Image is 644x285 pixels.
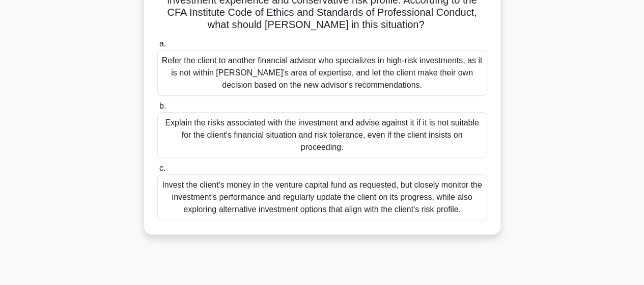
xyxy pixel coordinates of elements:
span: b. [159,101,166,110]
div: Explain the risks associated with the investment and advise against it if it is not suitable for ... [157,112,487,158]
span: c. [159,164,165,172]
div: Refer the client to another financial advisor who specializes in high-risk investments, as it is ... [157,50,487,96]
span: a. [159,39,166,48]
div: Invest the client's money in the venture capital fund as requested, but closely monitor the inves... [157,174,487,220]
